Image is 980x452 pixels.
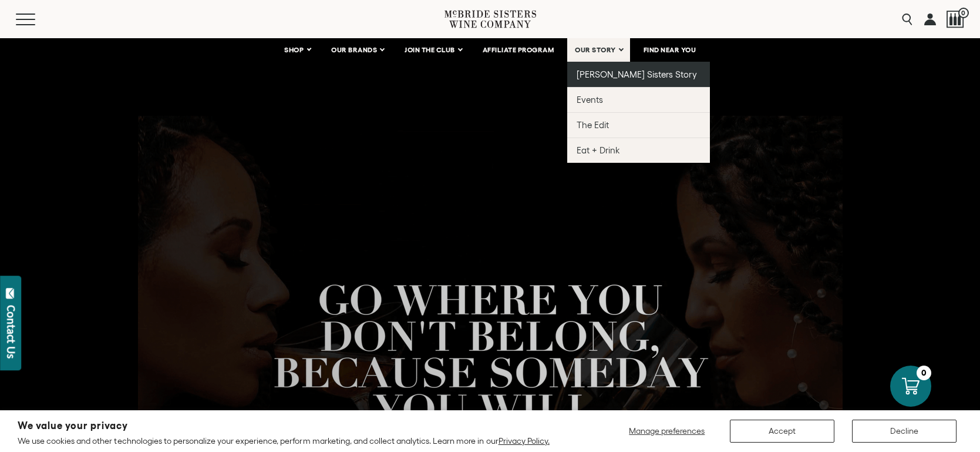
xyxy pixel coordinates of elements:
[852,420,957,443] button: Decline
[622,420,712,443] button: Manage preferences
[958,8,969,18] span: 0
[18,421,550,431] h2: We value your privacy
[577,69,697,79] span: [PERSON_NAME] Sisters Story
[331,46,377,54] span: OUR BRANDS
[483,46,554,54] span: AFFILIATE PROGRAM
[917,366,931,380] div: 0
[405,46,455,54] span: JOIN THE CLUB
[577,120,609,130] span: The Edit
[567,138,710,163] a: Eat + Drink
[636,38,704,62] a: FIND NEAR YOU
[324,38,391,62] a: OUR BRANDS
[567,62,710,87] a: [PERSON_NAME] Sisters Story
[567,38,630,62] a: OUR STORY
[577,145,620,155] span: Eat + Drink
[5,305,17,359] div: Contact Us
[567,112,710,138] a: The Edit
[475,38,562,62] a: AFFILIATE PROGRAM
[284,46,304,54] span: SHOP
[18,436,550,446] p: We use cookies and other technologies to personalize your experience, perform marketing, and coll...
[277,38,318,62] a: SHOP
[730,420,834,443] button: Accept
[629,426,705,436] span: Manage preferences
[397,38,469,62] a: JOIN THE CLUB
[575,46,616,54] span: OUR STORY
[577,95,603,105] span: Events
[567,87,710,112] a: Events
[499,436,550,446] a: Privacy Policy.
[644,46,696,54] span: FIND NEAR YOU
[16,14,58,25] button: Mobile Menu Trigger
